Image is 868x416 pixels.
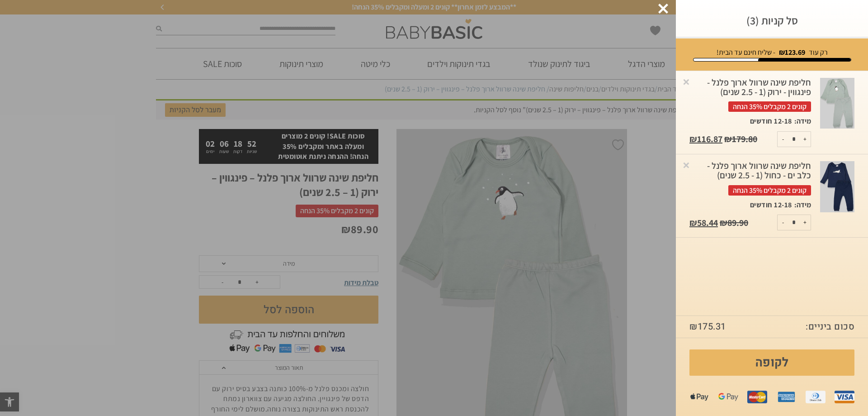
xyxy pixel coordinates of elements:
strong: ₪ [779,48,805,57]
h3: סל קניות (3) [689,14,854,28]
bdi: 58.44 [689,217,718,229]
img: diners.png [806,387,826,407]
strong: סכום ביניים: [806,320,854,333]
div: חליפת שינה שרוול ארוך פלנל - פינגווין - ירוק (1 - 2.5 שנים) [689,78,811,112]
a: חליפת שינה שרוול ארוך פלנל - פינגווין - ירוק (1 - 2.5 שנים)קונים 2 מקבלים 35% הנחה [689,78,811,117]
button: + [799,215,811,230]
a: חליפת שינה שרוול ארוך פלנל - כלב ים - כחול (1 - 2.5 שנים)קונים 2 מקבלים 35% הנחה [689,161,811,200]
img: visa.png [835,387,854,407]
p: 12-18 חודשים [750,116,792,126]
img: amex.png [776,387,796,407]
bdi: 175.31 [689,320,726,333]
span: רק עוד [809,48,828,57]
dt: מידה: [792,200,811,210]
a: לקופה [689,349,854,376]
img: mastercard.png [747,387,767,407]
span: ₪ [689,320,698,333]
button: - [778,215,789,230]
dt: מידה: [792,116,811,126]
span: ₪ [689,133,697,145]
span: ₪ [720,217,727,229]
span: - שליח חינם עד הבית! [717,48,775,57]
bdi: 116.87 [689,133,722,145]
button: - [778,132,789,147]
bdi: 179.80 [724,133,757,145]
span: ₪ [724,133,732,145]
a: Remove this item [682,160,691,169]
span: קונים 2 מקבלים 35% הנחה [728,101,811,112]
a: Remove this item [682,77,691,86]
img: apple%20pay.png [689,387,709,407]
button: + [799,132,811,147]
p: 12-18 חודשים [750,200,792,210]
div: חליפת שינה שרוול ארוך פלנל - כלב ים - כחול (1 - 2.5 שנים) [689,161,811,196]
span: 123.69 [785,48,805,57]
input: כמות המוצר [785,215,803,230]
span: קונים 2 מקבלים 35% הנחה [728,185,811,196]
span: ₪ [689,217,697,229]
img: חליפת שינה שרוול ארוך פלנל - פינגווין - ירוק (1 - 2.5 שנים) [820,78,854,129]
img: gpay.png [718,387,738,407]
bdi: 89.90 [720,217,748,229]
input: כמות המוצר [785,132,803,147]
img: חליפת שינה שרוול ארוך פלנל - כלב ים - כחול (1 - 2.5 שנים) [820,161,854,212]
